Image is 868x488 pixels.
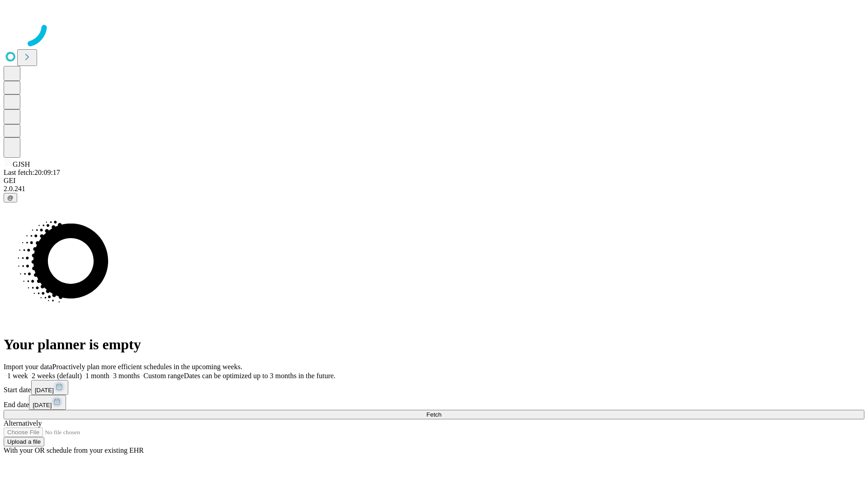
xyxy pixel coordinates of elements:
[4,193,17,202] button: @
[4,177,864,185] div: GEI
[33,402,52,408] span: [DATE]
[426,411,441,418] span: Fetch
[85,372,109,380] span: 1 month
[4,395,864,410] div: End date
[4,363,52,371] span: Import your data
[7,372,28,380] span: 1 week
[4,336,864,353] h1: Your planner is empty
[4,169,60,176] span: Last fetch: 20:09:17
[7,194,14,201] span: @
[4,185,864,193] div: 2.0.241
[52,363,242,371] span: Proactively plan more efficient schedules in the upcoming weeks.
[4,419,42,427] span: Alternatively
[184,372,335,380] span: Dates can be optimized up to 3 months in the future.
[4,446,144,454] span: With your OR schedule from your existing EHR
[35,387,54,394] span: [DATE]
[29,395,66,410] button: [DATE]
[4,437,44,446] button: Upload a file
[4,410,864,419] button: Fetch
[32,372,82,380] span: 2 weeks (default)
[31,380,68,395] button: [DATE]
[13,160,30,168] span: GJSH
[113,372,140,380] span: 3 months
[4,380,864,395] div: Start date
[143,372,184,380] span: Custom range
